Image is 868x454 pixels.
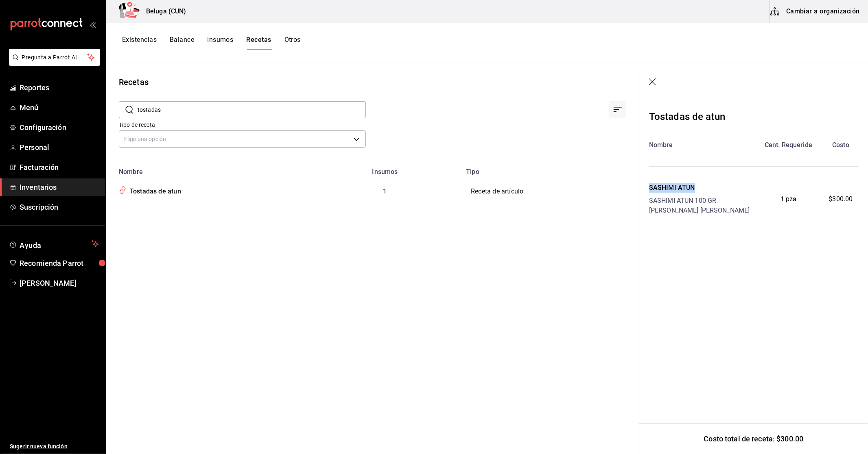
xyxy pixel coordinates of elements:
[90,21,96,28] button: open_drawer_menu
[20,258,99,269] span: Recomienda Parrot
[609,101,626,118] div: Ordenar por
[170,36,194,50] button: Balance
[829,194,853,204] span: $300.00
[138,102,366,118] input: Buscar nombre de receta
[754,140,823,150] div: Cant. Requerida
[9,49,100,66] button: Pregunta a Parrot AI
[20,278,99,289] span: [PERSON_NAME]
[20,102,99,113] span: Menú
[20,82,99,93] span: Reportes
[119,130,366,148] div: Elige una opción
[823,140,858,150] div: Costo
[10,442,99,451] span: Sugerir nueva función
[649,196,754,215] div: SASHIMI ATUN 100 GR - [PERSON_NAME] [PERSON_NAME]
[127,184,181,196] div: Tostadas de atun
[639,423,868,454] div: Costo total de receta: $300.00
[207,36,233,50] button: Insumos
[461,176,639,207] td: Receta de artículo
[649,183,754,193] div: SASHIMI ATUN
[106,163,309,176] th: Nombre
[284,36,301,50] button: Otros
[781,194,797,204] span: 1 pza
[122,36,157,50] button: Existencias
[246,36,271,50] button: Recetas
[649,140,754,150] div: Nombre
[122,36,301,50] div: navigation tabs
[20,182,99,193] span: Inventarios
[22,53,87,62] span: Pregunta a Parrot AI
[649,109,725,124] div: Tostadas de atun
[20,122,99,133] span: Configuración
[20,142,99,153] span: Personal
[309,163,461,176] th: Insumos
[106,163,639,207] table: inventoriesTable
[119,76,149,88] div: Recetas
[20,239,88,249] span: Ayuda
[6,59,100,67] a: Pregunta a Parrot AI
[119,122,366,128] label: Tipo de receta
[140,7,186,16] h3: Beluga (CUN)
[20,202,99,213] span: Suscripción
[383,187,387,195] span: 1
[461,163,639,176] th: Tipo
[20,162,99,173] span: Facturación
